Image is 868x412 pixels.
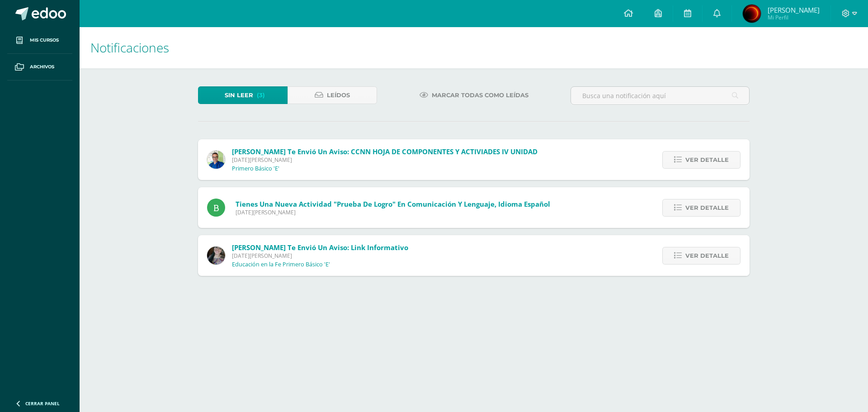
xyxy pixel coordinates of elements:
span: Mis cursos [30,37,59,44]
img: 692ded2a22070436d299c26f70cfa591.png [207,151,225,169]
a: Leídos [288,86,377,104]
span: Notificaciones [90,39,169,56]
span: Marcar todas como leídas [432,87,528,104]
span: [PERSON_NAME] [768,5,820,14]
a: Marcar todas como leídas [408,86,540,104]
span: [DATE][PERSON_NAME] [232,156,538,164]
span: Mi Perfil [768,14,820,21]
span: Ver detalle [685,152,729,168]
p: Primero Básico 'E' [232,165,279,172]
p: Educación en la Fe Primero Básico 'E' [232,261,330,268]
a: Mis cursos [7,27,72,54]
a: Sin leer(3) [198,86,288,104]
span: Ver detalle [685,199,729,216]
span: Ver detalle [685,247,729,264]
span: Archivos [30,63,54,71]
img: 356f35e1342121e0f3f79114633ea786.png [743,5,761,23]
span: [PERSON_NAME] te envió un aviso: CCNN HOJA DE COMPONENTES Y ACTIVIADES IV UNIDAD [232,147,538,156]
span: Leídos [327,87,350,104]
img: 8322e32a4062cfa8b237c59eedf4f548.png [207,246,225,265]
span: [DATE][PERSON_NAME] [232,252,408,260]
span: (3) [257,87,265,104]
span: Tienes una nueva actividad "Prueba de logro" En Comunicación y Lenguaje, Idioma Español [236,199,550,208]
span: [DATE][PERSON_NAME] [236,208,550,216]
span: Cerrar panel [25,400,60,407]
input: Busca una notificación aquí [571,87,749,104]
span: [PERSON_NAME] te envió un aviso: Link Informativo [232,243,408,252]
span: Sin leer [225,87,253,104]
a: Archivos [7,54,72,81]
